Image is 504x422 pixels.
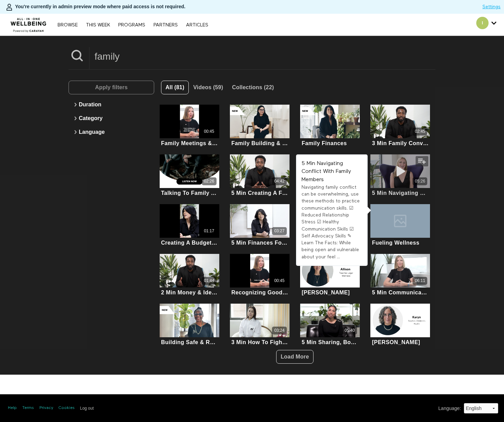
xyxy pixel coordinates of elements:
[8,13,49,33] img: CARAVAN
[471,14,502,36] div: Secondary
[231,239,288,246] div: 5 Min Finances For Starting A Family
[370,204,430,247] a: Fueling WellnessFueling Wellness
[72,112,151,125] button: Category
[161,81,189,94] button: All (81)
[59,405,75,411] a: Cookies
[370,105,430,148] a: 3 Min Family Conversations About Finances02:453 Min Family Conversations About Finances
[80,406,94,411] input: Log out
[160,304,219,347] a: Building Safe & Resilient FamiliesBuilding Safe & Resilient Families
[193,84,223,90] span: Videos (59)
[161,289,218,296] div: 2 Min Money & Identity
[54,21,212,28] nav: Primary
[161,239,218,246] div: Creating A Budget For Starting A Family (Highlight)
[231,339,288,345] div: 3 Min How To Fight Right
[274,228,284,234] div: 03:27
[370,154,430,197] a: 5 Min Navigating Conflict With Family Members05:265 Min Navigating Conflict With Family Members
[482,3,501,10] a: Settings
[165,84,184,90] span: All (81)
[300,254,360,297] a: Allison[PERSON_NAME]
[204,228,214,234] div: 01:17
[230,154,290,197] a: 5 Min Creating A Family Financial Plan04:425 Min Creating A Family Financial Plan
[372,190,429,196] div: 5 Min Navigating Conflict With Family Members
[204,178,214,184] div: 02:26
[161,140,218,146] div: Family Meetings & Communication (Highlight)
[274,328,284,333] div: 03:24
[160,154,219,197] a: Talking To Family About Your Diabetes Diagnosis (Audio)02:26Talking To Family About Your [MEDICAL...
[230,254,290,297] a: Recognizing Good To Communicate Better (Highlight)00:45Recognizing Good To Communicate Better (Hi...
[372,289,429,296] div: 5 Min Communication Tips For Busy Families
[370,304,430,347] a: Karyn[PERSON_NAME]
[302,161,351,182] strong: 5 Min Navigating Conflict With Family Members
[54,23,81,27] a: Browse
[274,278,284,284] div: 00:45
[150,23,181,27] a: PARTNERS
[302,339,358,345] div: 5 Min Sharing, Borrowing, & Lending Money Respectfully
[415,129,425,134] div: 02:45
[438,405,461,412] label: Language :
[8,405,17,411] a: Help
[281,354,309,360] span: Load More
[160,204,219,247] a: Creating A Budget For Starting A Family (Highlight)01:17Creating A Budget For Starting A Family (...
[345,328,355,333] div: 05:40
[72,125,151,139] button: Language
[276,350,314,364] button: Load More
[189,81,228,94] button: Videos (59)
[183,23,212,27] a: ARTICLES
[115,23,149,27] a: PROGRAMS
[160,105,219,148] a: Family Meetings & Communication (Highlight)00:45Family Meetings & Communication (Highlight)
[83,23,113,27] a: THIS WEEK
[230,105,290,148] a: Family Building & Reproductive TransitionsFamily Building & Reproductive Transitions
[370,254,430,297] a: 5 Min Communication Tips For Busy Families06:115 Min Communication Tips For Busy Families
[161,339,218,345] div: Building Safe & Resilient Families
[415,278,425,284] div: 06:11
[231,289,288,296] div: Recognizing Good To Communicate Better (Highlight)
[231,140,288,146] div: Family Building & Reproductive Transitions
[232,84,274,90] span: Collections (22)
[228,81,278,94] button: Collections (22)
[22,405,34,411] a: Terms
[302,184,362,260] div: Navigating family conflict can be overwhelming, use these methods to practice communication skill...
[302,289,350,296] div: [PERSON_NAME]
[300,304,360,347] a: 5 Min Sharing, Borrowing, & Lending Money Respectfully05:405 Min Sharing, Borrowing, & Lending Mo...
[161,190,218,196] div: Talking To Family About Your [MEDICAL_DATA] Diagnosis (Audio)
[5,3,13,11] img: person-bdfc0eaa9744423c596e6e1c01710c89950b1dff7c83b5d61d716cfd8139584f.svg
[415,178,425,184] div: 05:26
[302,140,347,146] div: Family Finances
[416,156,428,166] button: Add to my list
[204,129,214,134] div: 00:45
[89,47,435,66] input: Search
[372,339,420,345] div: [PERSON_NAME]
[160,254,219,297] a: 2 Min Money & Identity01:442 Min Money & Identity
[372,239,419,246] div: Fueling Wellness
[300,105,360,148] a: Family FinancesFamily Finances
[72,98,151,112] button: Duration
[230,204,290,247] a: 5 Min Finances For Starting A Family03:275 Min Finances For Starting A Family
[274,178,284,184] div: 04:42
[230,304,290,347] a: 3 Min How To Fight Right03:243 Min How To Fight Right
[204,278,214,284] div: 01:44
[39,405,53,411] a: Privacy
[231,190,288,196] div: 5 Min Creating A Family Financial Plan
[372,140,429,146] div: 3 Min Family Conversations About Finances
